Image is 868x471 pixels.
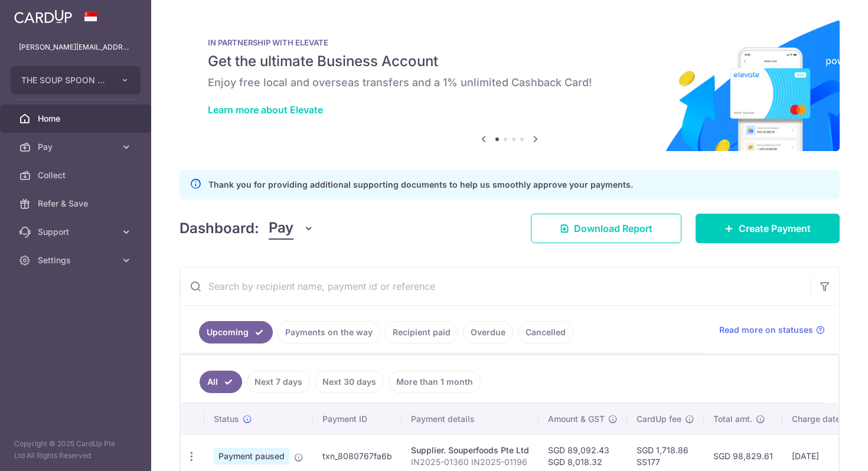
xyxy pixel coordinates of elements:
span: THE SOUP SPOON PTE LTD [21,74,109,86]
span: Pay [269,217,293,240]
p: [PERSON_NAME][EMAIL_ADDRESS][PERSON_NAME][DOMAIN_NAME] [19,41,132,53]
a: Recipient paid [385,321,458,344]
a: All [200,371,242,393]
a: Learn more about Elevate [208,104,323,116]
span: Download Report [574,221,652,235]
h4: Dashboard: [180,218,259,239]
span: Pay [38,141,116,153]
input: Search by recipient name, payment id or reference [180,267,811,305]
img: CardUp [14,9,72,24]
p: IN PARTNERSHIP WITH ELEVATE [208,38,811,47]
img: Renovation banner [180,19,840,151]
span: Home [38,113,116,125]
span: Collect [38,169,116,181]
th: Payment details [402,404,539,434]
span: Total amt. [713,413,752,425]
a: Next 7 days [247,371,310,393]
span: Status [214,413,239,425]
span: Amount & GST [548,413,605,425]
iframe: Opens a widget where you can find more information [792,436,856,465]
span: Support [38,226,116,238]
span: Create Payment [739,221,811,235]
h5: Get the ultimate Business Account [208,52,811,71]
a: Upcoming [199,321,273,344]
h6: Enjoy free local and overseas transfers and a 1% unlimited Cashback Card! [208,76,811,90]
a: Payments on the way [278,321,380,344]
th: Payment ID [313,404,402,434]
button: Pay [269,217,314,240]
a: Download Report [531,214,681,243]
a: Cancelled [518,321,573,344]
p: IN2025-01360 IN2025-01196 [411,456,529,468]
span: Settings [38,254,116,266]
a: More than 1 month [389,371,481,393]
span: Read more on statuses [719,324,813,336]
a: Next 30 days [315,371,384,393]
button: THE SOUP SPOON PTE LTD [11,66,141,94]
span: Payment paused [214,448,289,465]
a: Create Payment [696,214,840,243]
p: Thank you for providing additional supporting documents to help us smoothly approve your payments. [208,178,633,192]
span: Charge date [792,413,840,425]
a: Overdue [463,321,513,344]
span: CardUp fee [637,413,681,425]
a: Read more on statuses [719,324,825,336]
span: Refer & Save [38,198,116,210]
div: Supplier. Souperfoods Pte Ltd [411,444,529,456]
